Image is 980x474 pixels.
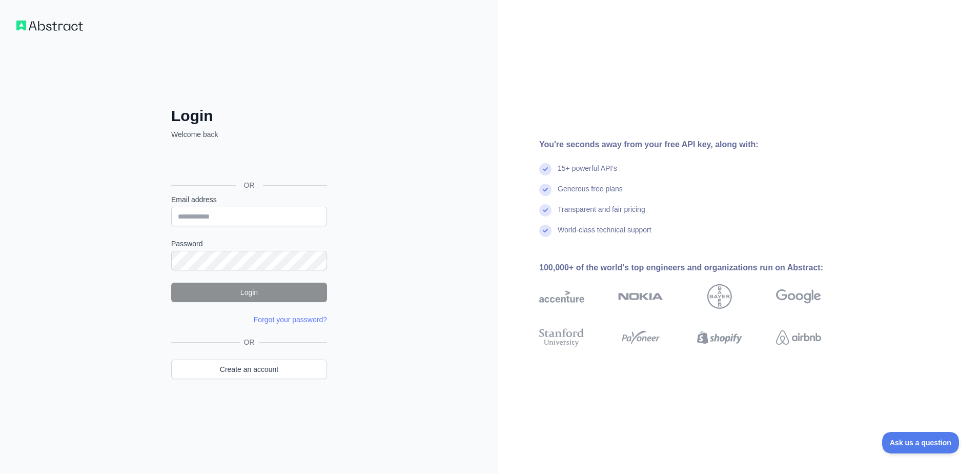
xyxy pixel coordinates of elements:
img: check mark [539,225,552,237]
img: nokia [618,284,663,309]
iframe: Toggle Customer Support [882,432,959,453]
iframe: Sign in with Google Button [166,151,330,173]
img: shopify [697,326,742,349]
div: Generous free plans [558,184,623,204]
img: check mark [539,184,552,196]
label: Password [171,239,327,249]
img: Workflow [16,21,83,31]
div: You're seconds away from your free API key, along with: [539,139,854,151]
label: Email address [171,194,327,205]
span: OR [240,337,259,347]
div: 100,000+ of the world's top engineers and organizations run on Abstract: [539,262,854,274]
span: OR [236,180,263,190]
button: Login [171,283,327,302]
a: Create an account [171,360,327,379]
img: stanford university [539,326,584,349]
img: payoneer [618,326,663,349]
div: 15+ powerful API's [558,163,617,184]
img: airbnb [776,326,821,349]
img: check mark [539,163,552,175]
div: Transparent and fair pricing [558,204,645,225]
img: google [776,284,821,309]
p: Welcome back [171,129,327,140]
div: World-class technical support [558,225,651,245]
img: accenture [539,284,584,309]
img: bayer [707,284,732,309]
img: check mark [539,204,552,216]
h2: Login [171,107,327,125]
a: Forgot your password? [254,315,327,324]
